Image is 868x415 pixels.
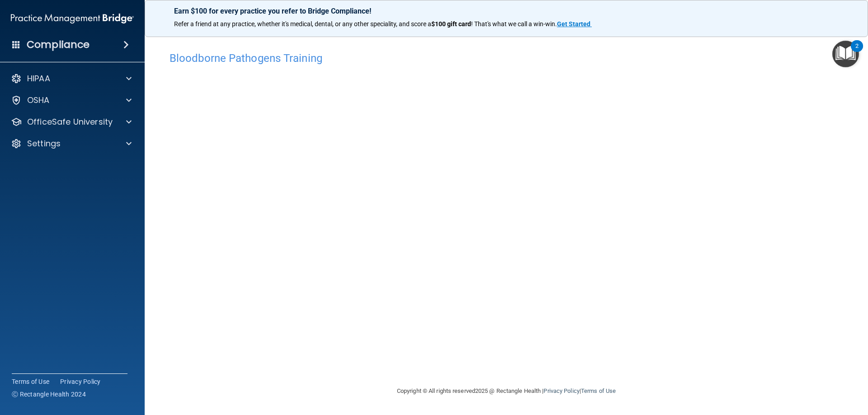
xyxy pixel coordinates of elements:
img: PMB logo [11,9,134,28]
a: Privacy Policy [543,387,579,394]
a: OSHA [11,95,132,106]
a: Get Started [557,20,592,28]
a: Terms of Use [581,387,616,394]
h4: Bloodborne Pathogens Training [170,52,843,64]
p: Settings [27,138,61,149]
a: HIPAA [11,73,132,84]
div: Copyright © All rights reserved 2025 @ Rectangle Health | | [341,377,671,406]
a: Terms of Use [12,377,49,386]
p: OSHA [27,95,50,106]
span: ! That's what we call a win-win. [471,20,557,28]
a: OfficeSafe University [11,117,132,127]
span: Refer a friend at any practice, whether it's medical, dental, or any other speciality, and score a [174,20,431,28]
h4: Compliance [27,38,90,51]
strong: Get Started [557,20,590,28]
div: 2 [855,46,859,58]
span: Ⓒ Rectangle Health 2024 [12,390,86,399]
a: Privacy Policy [60,377,101,386]
iframe: bbp [170,69,843,347]
p: HIPAA [27,73,50,84]
button: Open Resource Center, 2 new notifications [832,41,859,67]
a: Settings [11,138,132,149]
p: Earn $100 for every practice you refer to Bridge Compliance! [174,7,839,15]
strong: $100 gift card [431,20,471,28]
p: OfficeSafe University [27,117,113,127]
